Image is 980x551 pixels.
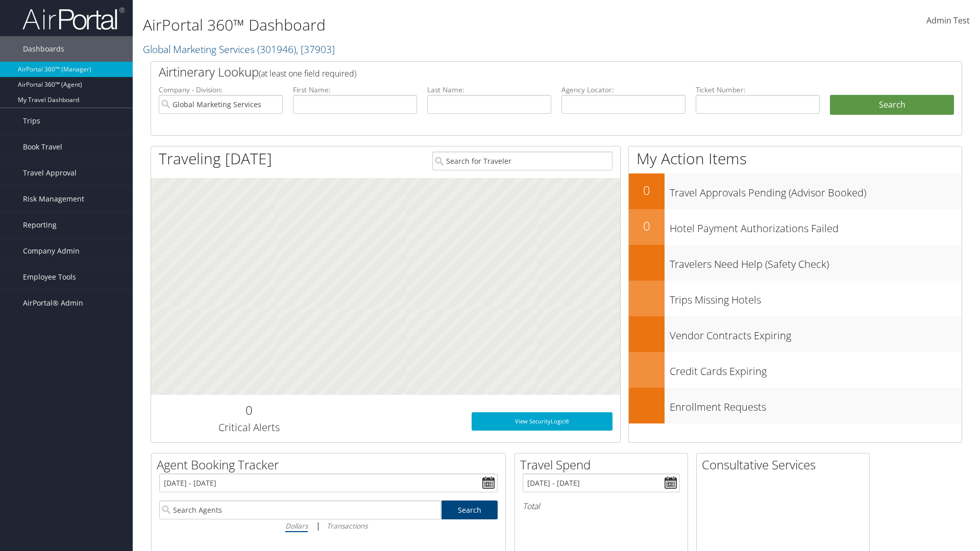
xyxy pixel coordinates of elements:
[257,42,296,56] span: ( 301946 )
[442,500,498,519] a: Search
[670,359,962,379] h3: Credit Cards Expiring
[629,209,962,245] a: 0Hotel Payment Authorizations Failed
[926,5,970,37] a: Admin Test
[629,245,962,281] a: Travelers Need Help (Safety Check)
[670,395,962,414] h3: Enrollment Requests
[629,316,962,352] a: Vendor Contracts Expiring
[159,63,887,81] h2: Airtinerary Lookup
[159,148,272,169] h1: Traveling [DATE]
[159,519,498,532] div: |
[520,456,688,473] h2: Travel Spend
[259,68,356,79] span: (at least one field required)
[670,181,962,200] h3: Travel Approvals Pending (Advisor Booked)
[296,42,335,56] span: , [ 37903 ]
[143,42,335,56] a: Global Marketing Services
[830,95,954,115] button: Search
[629,148,962,169] h1: My Action Items
[23,264,76,290] span: Employee Tools
[157,456,505,473] h2: Agent Booking Tracker
[23,160,77,186] span: Travel Approval
[23,290,83,316] span: AirPortal® Admin
[629,388,962,423] a: Enrollment Requests
[670,216,962,236] h3: Hotel Payment Authorizations Failed
[432,152,612,170] input: Search for Traveler
[159,420,339,435] h3: Critical Alerts
[472,412,612,431] a: View SecurityLogic®
[926,15,970,26] span: Admin Test
[629,173,962,209] a: 0Travel Approvals Pending (Advisor Booked)
[696,85,820,95] label: Ticket Number:
[427,85,551,95] label: Last Name:
[629,217,665,235] h2: 0
[293,85,417,95] label: First Name:
[670,252,962,271] h3: Travelers Need Help (Safety Check)
[23,186,84,212] span: Risk Management
[159,85,283,95] label: Company - Division:
[23,238,80,264] span: Company Admin
[159,402,339,419] h2: 0
[561,85,685,95] label: Agency Locator:
[523,500,680,512] h6: Total
[22,7,125,31] img: airportal-logo.png
[23,108,40,134] span: Trips
[285,521,308,531] i: Dollars
[23,36,64,62] span: Dashboards
[23,212,57,238] span: Reporting
[629,281,962,316] a: Trips Missing Hotels
[629,182,665,199] h2: 0
[143,14,694,36] h1: AirPortal 360™ Dashboard
[629,352,962,388] a: Credit Cards Expiring
[670,288,962,307] h3: Trips Missing Hotels
[23,134,62,160] span: Book Travel
[327,521,367,531] i: Transactions
[159,500,441,519] input: Search Agents
[702,456,869,473] h2: Consultative Services
[670,323,962,343] h3: Vendor Contracts Expiring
